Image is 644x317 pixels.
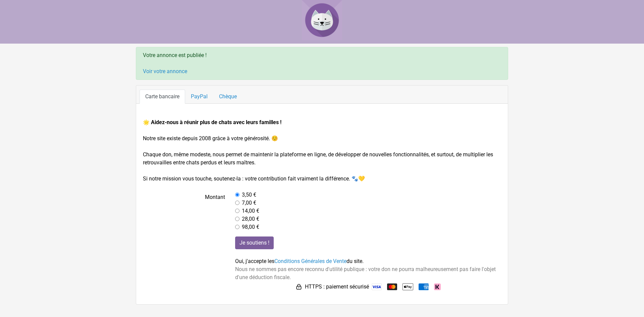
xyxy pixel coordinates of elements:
[296,283,302,290] img: HTTPS : paiement sécurisé
[274,258,346,264] a: Conditions Générales de Vente
[387,283,397,290] img: Mastercard
[235,258,364,264] span: Oui, j'accepte les du site.
[434,283,441,290] img: Klarna
[185,90,213,104] a: PayPal
[143,68,187,74] a: Voir votre annonce
[138,191,230,231] label: Montant
[372,283,382,290] img: Visa
[140,90,185,104] a: Carte bancaire
[402,281,413,292] img: Apple Pay
[242,199,256,207] label: 7,00 €
[213,90,243,104] a: Chèque
[136,47,508,80] div: Votre annonce est publiée !
[242,215,259,223] label: 28,00 €
[242,223,259,231] label: 98,00 €
[242,207,259,215] label: 14,00 €
[242,191,256,199] label: 3,50 €
[235,266,496,280] span: Nous ne sommes pas encore reconnu d'utilité publique : votre don ne pourra malheureusement pas fa...
[143,118,501,292] form: Notre site existe depuis 2008 grâce à votre générosité. ☺️ Chaque don, même modeste, nous permet ...
[235,236,274,249] input: Je soutiens !
[305,283,369,291] span: HTTPS : paiement sécurisé
[419,283,429,290] img: American Express
[143,119,281,125] strong: 🌟 Aidez-nous à réunir plus de chats avec leurs familles !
